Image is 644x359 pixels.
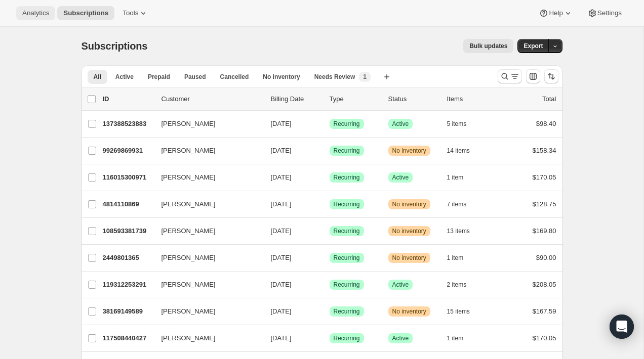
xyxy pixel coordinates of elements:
[103,144,556,158] div: 99269869931[PERSON_NAME][DATE]SuccessRecurringWarningNo inventory14 items$158.34
[162,280,216,290] span: [PERSON_NAME]
[271,200,292,208] span: [DATE]
[447,197,478,211] button: 7 items
[271,334,292,342] span: [DATE]
[542,94,556,104] p: Total
[334,307,360,316] span: Recurring
[392,227,426,235] span: No inventory
[314,73,355,81] span: Needs Review
[447,147,470,155] span: 14 items
[148,73,170,81] span: Prepaid
[22,9,49,17] span: Analytics
[103,278,556,292] div: 119312253291[PERSON_NAME][DATE]SuccessRecurringSuccessActive2 items$208.05
[115,73,134,81] span: Active
[271,307,292,315] span: [DATE]
[103,170,556,185] div: 116015300971[PERSON_NAME][DATE]SuccessRecurringSuccessActive1 item$170.05
[334,200,360,208] span: Recurring
[392,334,409,342] span: Active
[155,169,257,186] button: [PERSON_NAME]
[447,170,475,185] button: 1 item
[533,307,556,315] span: $167.59
[544,69,558,83] button: Sort the results
[447,331,475,345] button: 1 item
[447,278,478,292] button: 2 items
[155,277,257,293] button: [PERSON_NAME]
[517,39,549,53] button: Export
[334,147,360,155] span: Recurring
[533,227,556,235] span: $169.80
[155,196,257,212] button: [PERSON_NAME]
[103,251,556,265] div: 2449801365[PERSON_NAME][DATE]SuccessRecurringWarningNo inventory1 item$90.00
[271,120,292,127] span: [DATE]
[103,172,153,183] p: 116015300971
[82,40,148,52] span: Subscriptions
[392,147,426,155] span: No inventory
[220,73,249,81] span: Cancelled
[447,304,481,319] button: 15 items
[330,94,380,104] div: Type
[447,120,467,128] span: 5 items
[447,281,467,289] span: 2 items
[263,73,300,81] span: No inventory
[447,307,470,316] span: 15 items
[271,281,292,288] span: [DATE]
[392,307,426,316] span: No inventory
[379,70,395,84] button: Create new view
[533,281,556,288] span: $208.05
[271,227,292,235] span: [DATE]
[463,39,513,53] button: Bulk updates
[533,173,556,181] span: $170.05
[271,173,292,181] span: [DATE]
[184,73,206,81] span: Paused
[392,120,409,128] span: Active
[363,73,367,81] span: 1
[103,119,153,129] p: 137388523883
[388,94,439,104] p: Status
[57,6,114,20] button: Subscriptions
[334,254,360,262] span: Recurring
[16,6,55,20] button: Analytics
[103,331,556,345] div: 117508440427[PERSON_NAME][DATE]SuccessRecurringSuccessActive1 item$170.05
[392,173,409,182] span: Active
[334,227,360,235] span: Recurring
[526,69,540,83] button: Customize table column order and visibility
[103,280,153,290] p: 119312253291
[533,6,579,20] button: Help
[162,172,216,183] span: [PERSON_NAME]
[94,73,101,81] span: All
[533,147,556,154] span: $158.34
[162,146,216,156] span: [PERSON_NAME]
[334,120,360,128] span: Recurring
[116,6,154,20] button: Tools
[103,94,556,104] div: IDCustomerBilling DateTypeStatusItemsTotal
[103,197,556,211] div: 4814110869[PERSON_NAME][DATE]SuccessRecurringWarningNo inventory7 items$128.75
[533,334,556,342] span: $170.05
[103,333,153,343] p: 117508440427
[392,254,426,262] span: No inventory
[103,117,556,131] div: 137388523883[PERSON_NAME][DATE]SuccessRecurringSuccessActive5 items$98.40
[155,250,257,266] button: [PERSON_NAME]
[271,254,292,261] span: [DATE]
[597,9,622,17] span: Settings
[103,199,153,209] p: 4814110869
[103,224,556,238] div: 108593381739[PERSON_NAME][DATE]SuccessRecurringWarningNo inventory13 items$169.80
[103,306,153,317] p: 38169149589
[162,226,216,236] span: [PERSON_NAME]
[334,334,360,342] span: Recurring
[162,253,216,263] span: [PERSON_NAME]
[447,254,464,262] span: 1 item
[524,42,543,50] span: Export
[155,143,257,159] button: [PERSON_NAME]
[271,94,321,104] p: Billing Date
[581,6,628,20] button: Settings
[103,94,153,104] p: ID
[103,146,153,156] p: 99269869931
[123,9,138,17] span: Tools
[271,147,292,154] span: [DATE]
[155,116,257,132] button: [PERSON_NAME]
[536,254,556,261] span: $90.00
[162,119,216,129] span: [PERSON_NAME]
[447,227,470,235] span: 13 items
[162,199,216,209] span: [PERSON_NAME]
[162,333,216,343] span: [PERSON_NAME]
[392,200,426,208] span: No inventory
